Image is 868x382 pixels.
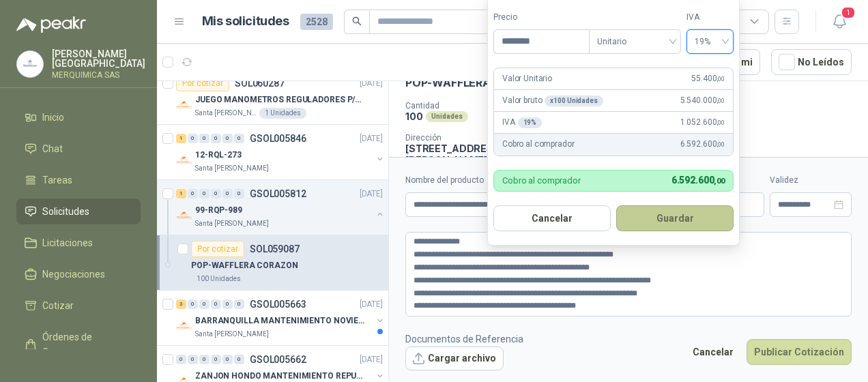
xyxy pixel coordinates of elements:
a: Licitaciones [16,230,141,256]
div: Unidades [426,111,468,122]
div: x 100 Unidades [545,95,603,106]
span: 2528 [300,14,333,30]
button: Cancelar [493,205,611,231]
p: Cobro al comprador [502,176,581,185]
div: 0 [211,355,221,364]
div: 0 [222,134,233,143]
img: Company Logo [176,152,192,168]
p: SOL059087 [250,244,300,254]
div: 0 [234,189,244,199]
span: ,00 [717,119,725,126]
p: GSOL005846 [250,134,306,143]
a: Por cotizarSOL059087POP-WAFFLERA CORAZON100 Unidades [157,235,388,291]
p: Valor bruto [502,94,603,107]
a: Negociaciones [16,261,141,287]
span: Cotizar [42,298,74,313]
p: [STREET_ADDRESS] Cali , [PERSON_NAME][GEOGRAPHIC_DATA] [405,143,533,177]
p: POP-WAFFLERA CORAZON [405,76,548,90]
label: Precio [493,11,589,24]
div: Por cotizar [191,241,244,257]
div: 0 [222,189,233,199]
span: ,00 [717,75,725,83]
a: 1 0 0 0 0 0 GSOL005812[DATE] Company Logo99-RQP-989Santa [PERSON_NAME] [176,186,386,229]
div: 1 [176,134,186,143]
div: 0 [211,134,221,143]
div: 100 Unidades [191,274,246,284]
a: Por cotizarSOL060287[DATE] Company LogoJUEGO MANOMETROS REGULADORES P/OXIGENOSanta [PERSON_NAME]1... [157,70,388,125]
div: 0 [188,355,198,364]
span: Inicio [42,110,64,125]
p: 99-RQP-989 [195,204,242,217]
span: 1.052.600 [680,116,725,129]
div: 0 [199,134,209,143]
span: Chat [42,141,63,156]
button: 1 [827,10,852,34]
span: Unitario [597,31,673,52]
button: Cargar archivo [405,347,504,371]
p: [DATE] [360,353,383,366]
p: GSOL005663 [250,299,306,309]
p: JUEGO MANOMETROS REGULADORES P/OXIGENO [195,93,365,106]
a: Inicio [16,104,141,130]
p: [PERSON_NAME] [GEOGRAPHIC_DATA] [52,49,145,68]
p: 100 [405,111,423,122]
p: BARRANQUILLA MANTENIMIENTO NOVIEMBRE [195,314,365,327]
span: Tareas [42,173,72,188]
div: 0 [199,355,209,364]
img: Company Logo [176,207,192,224]
div: 0 [222,299,233,309]
p: SOL060287 [235,78,285,88]
p: Santa [PERSON_NAME] [195,108,257,119]
div: 0 [188,189,198,199]
a: Cotizar [16,293,141,319]
label: IVA [686,11,734,24]
a: Órdenes de Compra [16,324,141,365]
span: ,00 [717,141,725,148]
span: Negociaciones [42,267,105,282]
span: ,00 [714,177,725,186]
button: Guardar [616,205,734,231]
span: search [352,16,362,26]
img: Logo peakr [16,16,86,33]
div: 0 [199,299,209,309]
div: 19 % [518,117,542,128]
p: Dirección [405,133,533,143]
h1: Mis solicitudes [202,12,289,31]
span: 5.540.000 [680,94,725,107]
div: 1 Unidades [259,108,306,119]
span: 6.592.600 [671,175,725,186]
span: ,00 [717,97,725,104]
div: 0 [188,299,198,309]
div: 1 [176,189,186,199]
div: 0 [234,299,244,309]
img: Company Logo [176,97,192,113]
span: Órdenes de Compra [42,329,128,359]
p: Cantidad [405,101,562,111]
a: Chat [16,136,141,162]
p: Santa [PERSON_NAME] [195,218,269,229]
span: 19% [695,31,725,52]
a: 3 0 0 0 0 0 GSOL005663[DATE] Company LogoBARRANQUILLA MANTENIMIENTO NOVIEMBRESanta [PERSON_NAME] [176,296,386,340]
p: [DATE] [360,298,383,311]
div: Por cotizar [176,75,229,91]
p: Valor Unitario [502,72,552,85]
div: 0 [199,189,209,199]
p: GSOL005812 [250,189,306,199]
div: 0 [234,134,244,143]
span: 1 [841,6,856,19]
p: Documentos de Referencia [405,332,523,347]
label: Nombre del producto [405,174,574,187]
div: 0 [176,355,186,364]
p: POP-WAFFLERA CORAZON [191,259,298,272]
p: MERQUIMICA SAS [52,71,145,79]
p: IVA [502,116,542,129]
a: Tareas [16,167,141,193]
div: 0 [234,355,244,364]
p: [DATE] [360,188,383,201]
label: Validez [770,174,852,187]
div: 0 [188,134,198,143]
span: Solicitudes [42,204,89,219]
div: 3 [176,299,186,309]
p: Santa [PERSON_NAME] [195,329,269,340]
button: Cancelar [685,339,741,365]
